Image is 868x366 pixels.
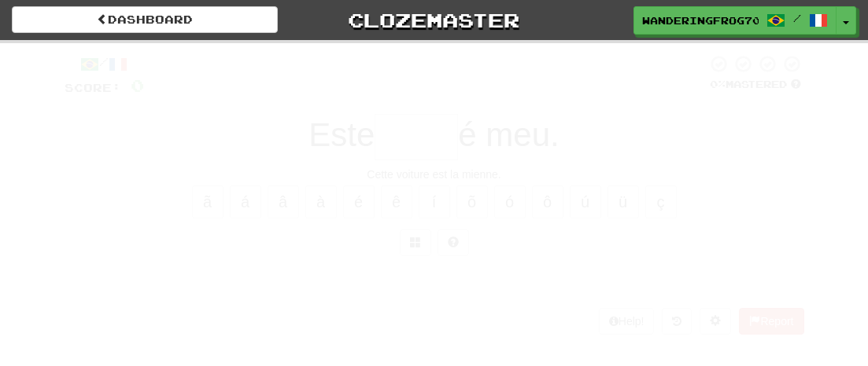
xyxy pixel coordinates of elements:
button: â [268,185,299,218]
button: Round history (alt+y) [662,308,692,335]
button: Switch sentence to multiple choice alt+p [400,229,431,256]
span: 0 % [710,78,726,90]
button: í [419,185,450,218]
span: Score: [65,81,121,94]
div: / [65,54,144,74]
button: Help! [599,308,655,335]
span: 10 [685,42,711,60]
button: à [305,185,337,218]
div: Mastered [707,78,804,92]
button: ç [645,185,677,218]
span: 0 [497,42,510,60]
button: õ [456,185,488,218]
button: ü [608,185,639,218]
button: ã [192,185,223,218]
span: / [793,13,801,24]
a: Dashboard [12,6,278,33]
button: Report [739,308,803,335]
button: á [230,185,261,218]
div: Cette voiture est la mienne. [65,167,804,182]
span: 0 [131,75,144,95]
a: WanderingFrog7049 / [633,6,837,35]
button: ô [532,185,563,218]
button: ê [381,185,412,218]
button: ú [570,185,601,218]
a: Clozemaster [301,6,567,34]
span: WanderingFrog7049 [642,13,759,27]
button: Single letter hint - you only get 1 per sentence and score half the points! alt+h [438,229,469,256]
span: Este [308,116,375,153]
button: Submit [386,264,483,300]
button: é [343,185,375,218]
button: ó [494,185,526,218]
span: é meu. [458,116,559,153]
span: 0 [264,42,278,60]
